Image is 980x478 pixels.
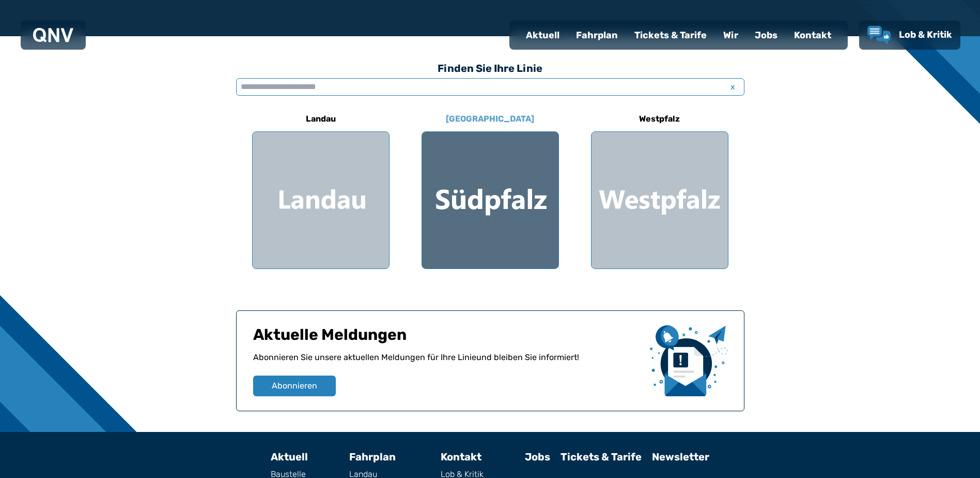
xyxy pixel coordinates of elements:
span: Abonnieren [272,380,317,392]
h1: Aktuelle Meldungen [253,325,642,351]
a: Landau Region Landau [252,107,390,269]
a: Fahrplan [568,22,626,49]
a: Tickets & Tarife [626,22,715,49]
a: Westpfalz Region Westpfalz [591,107,728,269]
a: QNV Logo [33,25,73,46]
img: newsletter [650,325,727,396]
a: Fahrplan [349,451,396,463]
a: Tickets & Tarife [561,451,642,463]
h6: Westpfalz [635,111,684,127]
h3: Finden Sie Ihre Linie [236,57,744,80]
p: Abonnieren Sie unsere aktuellen Meldungen für Ihre Linie und bleiben Sie informiert! [253,351,642,376]
img: QNV Logo [33,28,73,42]
a: Aktuell [271,451,308,463]
a: Wir [715,22,746,49]
a: [GEOGRAPHIC_DATA] Region Südpfalz [422,107,559,269]
a: Jobs [525,451,550,463]
a: Newsletter [652,451,709,463]
a: Aktuell [518,22,568,49]
a: Kontakt [786,22,839,49]
a: Jobs [746,22,786,49]
h6: Landau [302,111,340,127]
a: Kontakt [441,451,481,463]
span: x [726,81,740,93]
button: Abonnieren [253,376,336,396]
span: Lob & Kritik [899,29,952,40]
a: Lob & Kritik [867,26,952,44]
h6: [GEOGRAPHIC_DATA] [442,111,538,127]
